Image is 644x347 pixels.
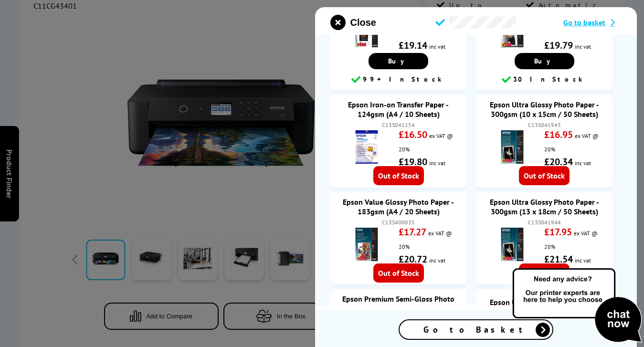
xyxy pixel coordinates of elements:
[343,197,454,216] a: Epson Value Glossy Photo Paper - 183gsm (A4 / 20 Sheets)
[342,294,454,313] a: Epson Premium Semi-Gloss Photo Paper - 251gsm (A4 / 20 Sheets)
[350,17,376,28] span: Close
[510,267,644,345] img: Open Live Chat window
[490,297,599,316] a: Epson Ultra Glossy Photo Paper - 300gsm (A4 / 15 Sheets)
[544,230,598,250] span: ex VAT @ 20%
[399,253,427,265] strong: £20.72
[373,263,424,283] span: Out of Stock
[340,121,458,128] div: C13S041154
[429,43,445,50] span: inc vat
[519,166,570,185] span: Out of Stock
[534,57,555,65] span: Buy
[399,39,427,52] strong: £19.14
[350,228,383,261] img: Epson Value Glossy Photo Paper - 183gsm (A4 / 20 Sheets)
[348,100,449,119] a: Epson Iron-on Transfer Paper - 124gsm (A4 / 10 Sheets)
[429,257,445,264] span: inc vat
[423,324,528,335] span: Go to Basket
[544,15,599,36] span: ex VAT @ 20%
[388,57,409,65] span: Buy
[399,15,453,36] span: ex VAT @ 20%
[335,74,463,85] div: 99+ In Stock
[399,128,427,141] strong: £16.50
[544,128,573,141] strong: £16.95
[330,15,376,30] button: close modal
[399,156,427,168] strong: £19.80
[563,18,605,27] span: Go to basket
[496,228,529,261] img: Epson Ultra Glossy Photo Paper - 300gsm (13 x 18cm / 50 Sheets)
[575,257,591,264] span: inc vat
[399,230,452,250] span: ex VAT @ 20%
[429,159,445,167] span: inc vat
[373,166,424,185] span: Out of Stock
[399,226,426,238] strong: £17.27
[399,319,553,340] a: Go to Basket
[544,253,573,265] strong: £21.54
[350,130,383,164] img: Epson Iron-on Transfer Paper - 124gsm (A4 / 10 Sheets)
[544,39,573,52] strong: £19.79
[544,226,572,238] strong: £17.95
[340,219,458,226] div: C13S400035
[544,156,573,168] strong: £20.34
[490,197,599,216] a: Epson Ultra Glossy Photo Paper - 300gsm (13 x 18cm / 50 Sheets)
[486,121,603,128] div: C13S041943
[490,100,599,119] a: Epson Ultra Glossy Photo Paper - 300gsm (10 x 15cm / 50 Sheets)
[575,43,591,50] span: inc vat
[486,219,603,226] div: C13S041944
[563,18,622,27] a: Go to basket
[481,74,608,85] div: 30 In Stock
[575,159,591,167] span: inc vat
[519,263,570,283] span: Out of Stock
[496,130,529,164] img: Epson Ultra Glossy Photo Paper - 300gsm (10 x 15cm / 50 Sheets)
